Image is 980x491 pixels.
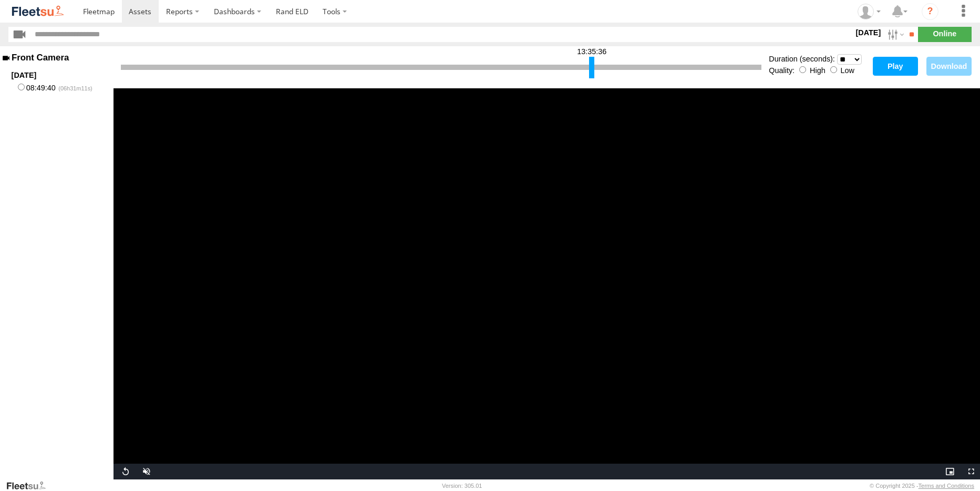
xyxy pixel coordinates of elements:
label: Low [841,66,854,75]
div: Video Player [114,88,980,479]
label: Quality: [769,66,795,75]
a: Visit our Website [6,480,54,491]
label: Duration (seconds): [769,55,835,63]
video: Front Camera [114,88,980,479]
button: Play [873,57,918,76]
button: Replay [114,464,135,479]
label: Search Filter Options [883,27,906,42]
label: High [810,66,826,75]
label: [DATE] [853,27,883,38]
input: 08:49:40 [18,84,25,90]
div: Tammy Thompson [854,4,884,19]
div: © Copyright 2025 - [870,483,974,489]
button: Unmute [135,464,156,479]
a: Terms and Conditions [919,483,974,489]
button: Picture-in-Picture [938,464,959,479]
button: Fullscreen [959,464,980,479]
div: 13:35:36 [577,47,606,61]
i: ? [922,3,938,20]
div: Version: 305.01 [442,483,482,489]
img: fleetsu-logo-horizontal.svg [11,4,65,18]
